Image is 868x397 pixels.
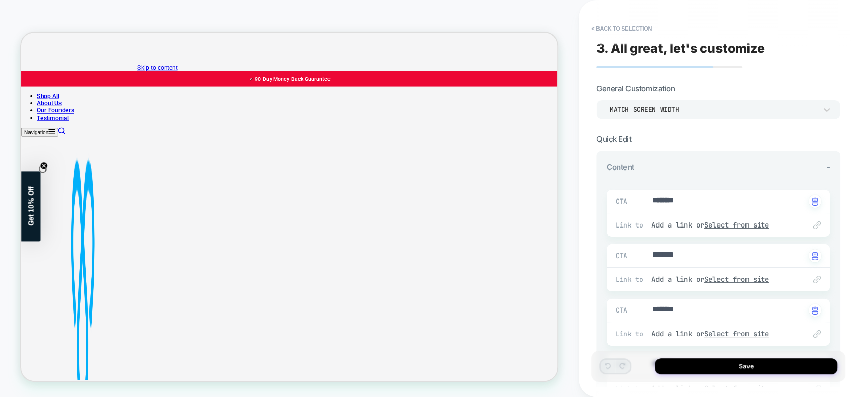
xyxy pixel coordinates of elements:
span: Link to [616,221,646,230]
span: CTA [616,306,628,315]
div: Add a link or [651,275,795,284]
span: CTA [616,197,628,206]
img: edit with ai [812,252,818,260]
img: edit [813,221,821,229]
u: Select from site [704,275,769,284]
img: edit with ai [812,197,818,206]
img: edit [813,276,821,283]
span: Link to [616,330,646,338]
span: 90-Day Money-Back Guarantee [312,58,412,66]
div: Add a link or [651,220,795,230]
a: Skip to content [155,42,208,51]
a: About Us [20,90,53,99]
div: Add a link or [651,329,795,338]
u: Select from site [704,329,769,338]
span: 🗸 [303,58,310,66]
span: Quick Edit [596,134,631,144]
a: Testimonial [20,109,63,119]
button: < Back to selection [586,20,657,37]
span: - [826,162,830,172]
img: edit with ai [812,306,818,315]
span: Link to [616,275,646,284]
span: 3. All great, let's customize [596,41,765,56]
button: Close teaser [23,177,34,187]
span: Navigation [4,130,36,137]
span: Content [607,162,634,172]
a: Our Founders [20,99,70,109]
div: Match Screen Width [610,105,817,114]
span: Get 10% Off [8,205,18,258]
span: General Customization [596,83,675,93]
button: Save [655,358,837,374]
img: edit [813,330,821,338]
u: Select from site [704,220,769,230]
span: CTA [616,251,628,260]
a: Shop All [20,80,51,90]
a: Search [49,128,58,138]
